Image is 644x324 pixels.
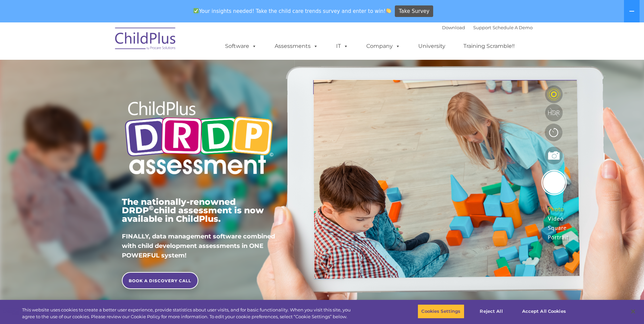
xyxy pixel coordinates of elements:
[518,304,570,319] button: Accept All Cookies
[329,39,355,53] a: IT
[360,39,407,53] a: Company
[268,39,325,53] a: Assessments
[194,8,199,13] img: ✅
[418,304,464,319] button: Cookies Settings
[470,304,513,319] button: Reject All
[122,197,264,224] span: The nationally-renowned DRDP child assessment is now available in ChildPlus.
[411,39,452,53] a: University
[218,39,263,53] a: Software
[122,272,198,289] a: BOOK A DISCOVERY CALL
[122,92,276,186] img: Copyright - DRDP Logo Light
[149,204,154,212] sup: ©
[626,304,641,319] button: Close
[386,8,391,13] img: 👏
[442,25,533,30] font: |
[473,25,491,30] a: Support
[493,25,533,30] a: Schedule A Demo
[191,4,394,18] span: Your insights needed! Take the child care trends survey and enter to win!
[112,23,180,57] img: ChildPlus by Procare Solutions
[442,25,465,30] a: Download
[22,307,354,320] div: This website uses cookies to create a better user experience, provide statistics about user visit...
[395,5,433,17] a: Take Survey
[122,233,275,259] span: FINALLY, data management software combined with child development assessments in ONE POWERFUL sys...
[399,5,429,17] span: Take Survey
[457,39,521,53] a: Training Scramble!!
